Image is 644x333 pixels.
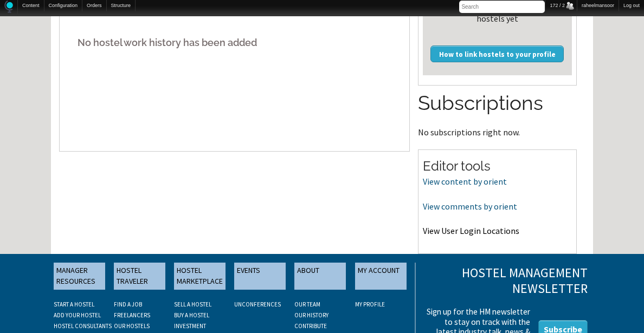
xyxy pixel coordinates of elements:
[418,89,577,117] h2: Subscriptions
[427,5,568,23] div: This user not associated with any hostels yet
[294,263,346,290] a: ABOUT
[114,263,165,290] a: HOSTEL TRAVELER
[423,157,572,175] h2: Editor tools
[459,1,545,13] input: Search
[423,225,519,236] a: View User Login Locations
[4,1,13,13] img: Home
[54,322,112,330] a: HOSTEL CONSULTANTS
[68,26,401,59] h5: No hostel work history has been added
[294,322,327,330] a: CONTRIBUTE
[423,176,507,187] a: View content by orient
[355,263,407,290] a: MY ACCOUNT
[234,301,281,308] a: UNCONFERENCES
[430,45,564,62] a: How to link hostels to your profile
[418,89,577,136] section: No subscriptions right now.
[174,263,226,290] a: HOSTEL MARKETPLACE
[294,301,320,308] a: OUR TEAM
[114,301,142,308] a: FIND A JOB
[355,301,385,308] a: My Profile
[174,311,209,319] a: BUY A HOSTEL
[54,311,101,319] a: ADD YOUR HOSTEL
[174,301,211,308] a: SELL A HOSTEL
[54,301,94,308] a: START A HOSTEL
[423,201,517,212] a: View comments by orient
[294,311,329,319] a: OUR HISTORY
[114,322,150,330] a: OUR HOSTELS
[423,265,588,297] h3: Hostel Management Newsletter
[54,263,105,290] a: MANAGER RESOURCES
[114,311,150,319] a: FREELANCERS
[234,263,286,290] a: EVENTS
